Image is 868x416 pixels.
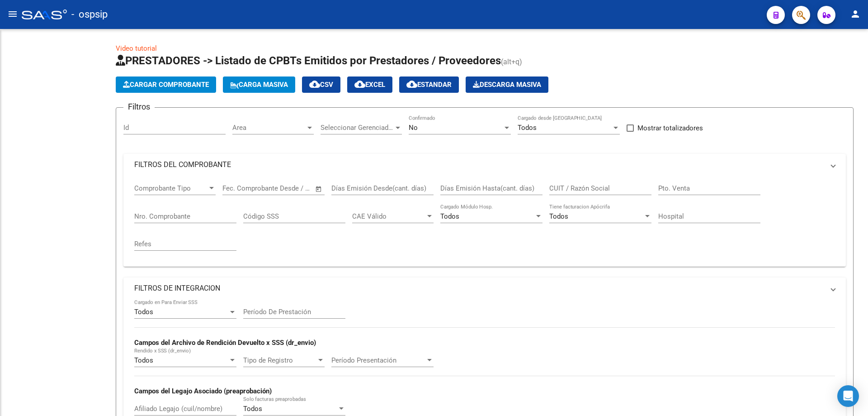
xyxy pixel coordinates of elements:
[134,308,153,316] span: Todos
[347,77,392,93] button: EXCEL
[243,405,262,413] span: Todos
[116,77,216,93] button: Cargar Comprobante
[850,9,861,19] mat-icon: person
[440,212,459,220] span: Todos
[501,57,522,66] span: (alt+q)
[230,81,288,89] span: Carga Masiva
[352,212,425,220] span: CAE Válido
[134,160,824,170] mat-panel-title: FILTROS DEL COMPROBANTE
[260,184,304,192] input: End date
[222,184,252,192] input: Start date
[309,81,333,89] span: CSV
[134,283,824,293] mat-panel-title: FILTROS DE INTEGRACION
[123,81,209,89] span: Cargar Comprobante
[123,100,155,113] h3: Filtros
[71,5,108,24] span: - ospsip
[309,79,320,90] mat-icon: cloud_download
[134,356,153,364] span: Todos
[134,339,316,347] strong: Campos del Archivo de Rendición Devuelto x SSS (dr_envio)
[243,356,316,364] span: Tipo de Registro
[123,176,846,267] div: FILTROS DEL COMPROBANTE
[116,54,501,67] span: PRESTADORES -> Listado de CPBTs Emitidos por Prestadores / Proveedores
[123,277,846,299] mat-expansion-panel-header: FILTROS DE INTEGRACION
[409,124,418,132] span: No
[518,124,537,132] span: Todos
[7,9,18,19] mat-icon: menu
[314,184,324,194] button: Open calendar
[466,77,548,93] button: Descarga Masiva
[123,154,846,176] mat-expansion-panel-header: FILTROS DEL COMPROBANTE
[134,184,208,192] span: Comprobante Tipo
[473,81,541,89] span: Descarga Masiva
[232,124,306,132] span: Area
[354,81,385,89] span: EXCEL
[406,79,417,90] mat-icon: cloud_download
[466,77,548,93] app-download-masive: Descarga masiva de comprobantes (adjuntos)
[354,79,365,90] mat-icon: cloud_download
[302,77,340,93] button: CSV
[116,44,157,53] a: Video tutorial
[134,387,272,395] strong: Campos del Legajo Asociado (preaprobación)
[637,123,703,134] span: Mostrar totalizadores
[223,77,295,93] button: Carga Masiva
[406,81,452,89] span: Estandar
[837,385,859,407] div: Open Intercom Messenger
[321,124,394,132] span: Seleccionar Gerenciador
[549,212,568,220] span: Todos
[331,356,425,364] span: Período Presentación
[399,77,459,93] button: Estandar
